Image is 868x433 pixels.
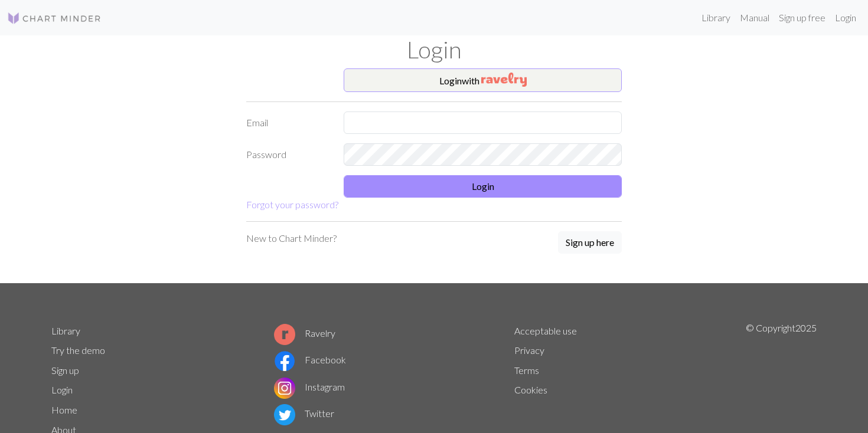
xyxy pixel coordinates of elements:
a: Ravelry [274,327,335,339]
a: Twitter [274,408,334,419]
a: Login [830,6,861,29]
a: Cookies [514,384,547,395]
a: Sign up free [774,6,830,29]
a: Library [51,325,80,336]
img: Ravelry logo [274,324,295,345]
a: Login [51,384,73,395]
a: Home [51,404,77,415]
a: Manual [735,6,774,29]
a: Facebook [274,354,346,365]
button: Sign up here [558,231,622,254]
button: Login [344,175,622,198]
a: Terms [514,365,539,376]
a: Acceptable use [514,325,577,336]
a: Forgot your password? [246,199,338,210]
img: Logo [7,11,102,25]
img: Facebook logo [274,350,295,372]
h1: Login [44,35,824,64]
a: Instagram [274,381,345,392]
img: Twitter logo [274,404,295,425]
label: Password [239,143,337,166]
label: Email [239,111,337,134]
p: New to Chart Minder? [246,231,337,245]
img: Ravelry [481,73,527,87]
a: Privacy [514,345,544,356]
button: Loginwith [344,68,622,92]
img: Instagram logo [274,378,295,399]
a: Try the demo [51,345,105,356]
a: Sign up [51,365,79,376]
a: Library [697,6,735,29]
a: Sign up here [558,231,622,255]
